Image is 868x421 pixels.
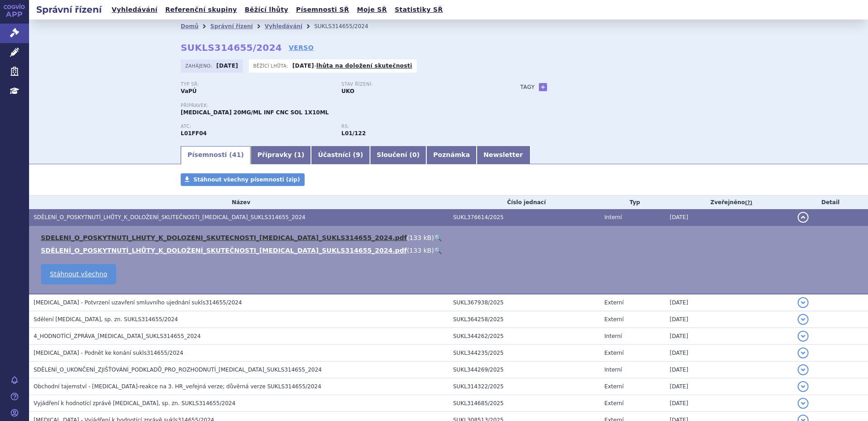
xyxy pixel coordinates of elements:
[293,4,352,16] a: Písemnosti SŘ
[289,43,314,52] a: VERSO
[449,209,600,226] td: SUKL376614/2025
[604,333,622,339] span: Interní
[181,130,207,137] strong: AVELUMAB
[798,348,809,358] button: detail
[392,4,445,16] a: Statistiky SŘ
[181,88,197,94] strong: VaPÚ
[297,151,301,158] span: 1
[449,294,600,311] td: SUKL367938/2025
[449,345,600,362] td: SUKL344235/2025
[41,264,116,284] a: Stáhnout všechno
[34,400,236,406] span: Vyjádření k hodnotící zprávě BAVENCIO, sp. zn. SUKLS314655/2024
[316,63,412,69] a: lhůta na doložení skutečnosti
[665,395,793,412] td: [DATE]
[29,196,449,209] th: Název
[798,331,809,342] button: detail
[665,196,793,209] th: Zveřejněno
[665,294,793,311] td: [DATE]
[798,364,809,375] button: detail
[409,234,432,241] span: 133 kB
[434,234,442,241] a: 🔍
[798,314,809,325] button: detail
[341,82,493,87] p: Stav řízení:
[409,247,432,254] span: 133 kB
[665,362,793,378] td: [DATE]
[181,109,329,116] span: [MEDICAL_DATA] 20MG/ML INF CNC SOL 1X10ML
[242,4,291,16] a: Běžící lhůty
[181,42,282,53] strong: SUKLS314655/2024
[426,146,477,164] a: Poznámka
[354,4,390,16] a: Moje SŘ
[745,200,752,206] abbr: (?)
[600,196,665,209] th: Typ
[253,62,290,69] span: Běžící lhůta:
[181,103,502,108] p: Přípravek:
[665,209,793,226] td: [DATE]
[34,214,306,220] span: SDĚLENÍ_O_POSKYTNUTÍ_LHŮTY_K_DOLOŽENÍ_SKUTEČNOSTI_BAVENCIO_SUKLS314655_2024
[604,316,623,323] span: Externí
[185,62,214,69] span: Zahájeno:
[412,151,417,158] span: 0
[604,350,623,356] span: Externí
[449,362,600,378] td: SUKL344269/2025
[449,378,600,395] td: SUKL314322/2025
[181,173,305,186] a: Stáhnout všechny písemnosti (zip)
[314,20,380,33] li: SUKLS314655/2024
[665,311,793,328] td: [DATE]
[604,367,622,373] span: Interní
[181,82,332,87] p: Typ SŘ:
[341,88,355,94] strong: UKO
[341,130,366,137] strong: avelumab
[265,23,302,29] a: Vyhledávání
[29,3,109,16] h2: Správní řízení
[311,146,370,164] a: Účastníci (9)
[665,328,793,345] td: [DATE]
[477,146,530,164] a: Newsletter
[34,333,201,339] span: 4_HODNOTÍCÍ_ZPRÁVA_BAVENCIO_SUKLS314655_2024
[604,400,623,406] span: Externí
[793,196,868,209] th: Detail
[34,383,321,390] span: Obchodní tajemství - Bavencio-reakce na 3. HR_veřejná verze; důvěrná verze SUKLS314655/2024
[251,146,311,164] a: Přípravky (1)
[181,124,332,129] p: ATC:
[539,83,547,91] a: +
[356,151,360,158] span: 9
[34,299,242,306] span: BAVENCIO - Potvrzení uzavření smluvního ujednání sukls314655/2024
[41,233,859,242] li: ( )
[181,146,251,164] a: Písemnosti (41)
[41,246,859,255] li: ( )
[292,62,412,69] p: -
[604,214,622,220] span: Interní
[449,196,600,209] th: Číslo jednací
[34,316,178,323] span: Sdělení BAVENCIO, sp. zn. SUKLS314655/2024
[665,345,793,362] td: [DATE]
[434,247,442,254] a: 🔍
[520,82,535,93] h3: Tagy
[292,63,314,69] strong: [DATE]
[604,383,623,390] span: Externí
[449,311,600,328] td: SUKL364258/2025
[232,151,241,158] span: 41
[210,23,253,29] a: Správní řízení
[163,4,240,16] a: Referenční skupiny
[665,378,793,395] td: [DATE]
[217,63,238,69] strong: [DATE]
[193,176,300,183] span: Stáhnout všechny písemnosti (zip)
[449,395,600,412] td: SUKL314685/2025
[109,4,160,16] a: Vyhledávání
[181,23,198,29] a: Domů
[41,234,407,241] a: SDELENI_O_POSKYTNUTI_LHUTY_K_DOLOZENI_SKUTECNOSTI_[MEDICAL_DATA]_SUKLS314655_2024.pdf
[798,297,809,308] button: detail
[34,350,183,356] span: BAVENCIO - Podnět ke konání sukls314655/2024
[41,247,407,254] a: SDĚLENÍ_O_POSKYTNUTÍ_LHŮTY_K_DOLOŽENÍ_SKUTEČNOSTI_[MEDICAL_DATA]_SUKLS314655_2024.pdf
[370,146,426,164] a: Sloučení (0)
[798,381,809,392] button: detail
[341,124,493,129] p: RS:
[34,367,322,373] span: SDĚLENÍ_O_UKONČENÍ_ZJIŠŤOVÁNÍ_PODKLADŮ_PRO_ROZHODNUTÍ_BAVENCIO_SUKLS314655_2024
[798,212,809,223] button: detail
[604,299,623,306] span: Externí
[798,398,809,409] button: detail
[449,328,600,345] td: SUKL344262/2025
